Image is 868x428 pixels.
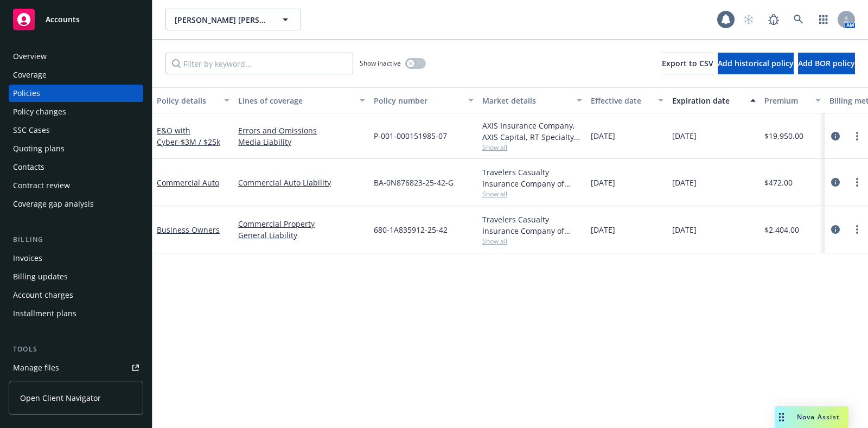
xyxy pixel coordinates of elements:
[175,14,269,25] span: [PERSON_NAME] [PERSON_NAME], INC.
[13,85,40,102] div: Policies
[798,53,855,74] button: Add BOR policy
[813,9,834,30] a: Switch app
[238,125,365,136] a: Errors and Omissions
[9,268,143,285] a: Billing updates
[9,305,143,322] a: Installment plans
[764,177,793,188] span: $472.00
[152,87,234,113] button: Policy details
[20,392,101,404] span: Open Client Navigator
[482,214,582,237] div: Travelers Casualty Insurance Company of America, Travelers Insurance
[662,58,713,68] span: Export to CSV
[13,268,68,285] div: Billing updates
[13,122,50,139] div: SSC Cases
[9,359,143,376] a: Manage files
[9,158,143,176] a: Contacts
[9,4,143,35] a: Accounts
[13,158,44,176] div: Contacts
[13,48,47,65] div: Overview
[9,122,143,139] a: SSC Cases
[238,95,353,106] div: Lines of coverage
[13,66,47,84] div: Coverage
[157,95,218,106] div: Policy details
[9,177,143,194] a: Contract review
[13,195,94,213] div: Coverage gap analysis
[668,87,760,113] button: Expiration date
[13,177,70,194] div: Contract review
[798,58,855,68] span: Add BOR policy
[851,176,864,189] a: more
[157,125,220,147] a: E&O with Cyber
[9,103,143,120] a: Policy changes
[591,95,652,106] div: Effective date
[672,177,697,188] span: [DATE]
[369,87,478,113] button: Policy number
[797,412,840,421] span: Nova Assist
[718,58,794,68] span: Add historical policy
[764,224,799,235] span: $2,404.00
[775,406,788,428] div: Drag to move
[374,224,448,235] span: 680-1A835912-25-42
[591,224,615,235] span: [DATE]
[9,66,143,84] a: Coverage
[13,359,59,376] div: Manage files
[591,130,615,142] span: [DATE]
[13,140,65,157] div: Quoting plans
[672,224,697,235] span: [DATE]
[829,130,842,143] a: circleInformation
[591,177,615,188] span: [DATE]
[760,87,825,113] button: Premium
[234,87,369,113] button: Lines of coverage
[482,120,582,143] div: AXIS Insurance Company, AXIS Capital, RT Specialty Insurance Services, LLC (RSG Specialty, LLC)
[9,234,143,245] div: Billing
[13,286,73,304] div: Account charges
[9,250,143,267] a: Invoices
[13,305,76,322] div: Installment plans
[165,53,353,74] input: Filter by keyword...
[763,9,784,30] a: Report a Bug
[178,137,220,147] span: - $3M / $25k
[13,103,66,120] div: Policy changes
[738,9,759,30] a: Start snowing
[662,53,713,74] button: Export to CSV
[478,87,586,113] button: Market details
[238,177,365,188] a: Commercial Auto Liability
[718,53,794,74] button: Add historical policy
[482,95,570,106] div: Market details
[374,177,454,188] span: BA-0N876823-25-42-G
[775,406,848,428] button: Nova Assist
[764,95,809,106] div: Premium
[672,130,697,142] span: [DATE]
[9,344,143,355] div: Tools
[851,223,864,236] a: more
[238,218,365,229] a: Commercial Property
[9,286,143,304] a: Account charges
[482,189,582,199] span: Show all
[829,176,842,189] a: circleInformation
[586,87,668,113] button: Effective date
[157,177,219,188] a: Commercial Auto
[9,140,143,157] a: Quoting plans
[9,85,143,102] a: Policies
[9,195,143,213] a: Coverage gap analysis
[482,167,582,189] div: Travelers Casualty Insurance Company of America, Travelers Insurance
[238,229,365,241] a: General Liability
[829,223,842,236] a: circleInformation
[165,9,301,30] button: [PERSON_NAME] [PERSON_NAME], INC.
[46,15,80,24] span: Accounts
[482,237,582,246] span: Show all
[374,130,447,142] span: P-001-000151985-07
[9,48,143,65] a: Overview
[360,59,401,68] span: Show inactive
[851,130,864,143] a: more
[374,95,462,106] div: Policy number
[764,130,803,142] span: $19,950.00
[157,225,220,235] a: Business Owners
[672,95,744,106] div: Expiration date
[482,143,582,152] span: Show all
[238,136,365,148] a: Media Liability
[13,250,42,267] div: Invoices
[788,9,809,30] a: Search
